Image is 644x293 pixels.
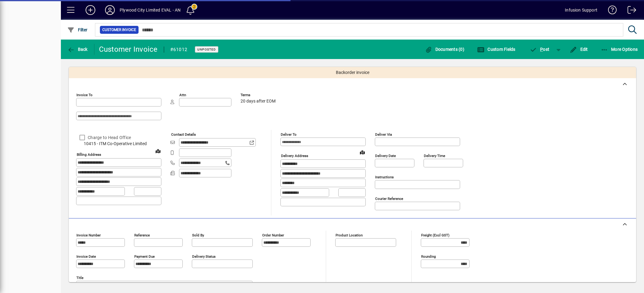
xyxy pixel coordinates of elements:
mat-label: Sold by [192,233,204,237]
a: Logout [623,1,636,21]
div: Customer Invoice [99,44,158,54]
span: Filter [67,27,88,32]
mat-label: Delivery time [424,154,445,158]
mat-label: Invoice To [76,93,93,97]
span: Back [67,47,88,52]
div: #61012 [170,45,188,54]
span: Unposted [197,47,216,51]
button: Filter [66,24,89,35]
button: Post [527,44,553,55]
span: ost [530,47,550,52]
span: Custom Fields [477,47,516,52]
mat-label: Delivery date [375,154,396,158]
button: Back [66,44,89,55]
span: 10415 - ITM Co-Operative Limited [76,141,161,147]
div: Infusion Support [565,5,597,15]
span: More Options [601,47,638,52]
app-page-header-button: Back [61,44,94,55]
a: View on map [153,146,163,156]
mat-label: Delivery status [192,254,216,259]
mat-label: Product location [336,233,363,237]
span: Backorder invoice [336,69,369,76]
span: P [540,47,543,52]
button: Custom Fields [476,44,517,55]
mat-label: Deliver To [281,132,297,137]
mat-label: Reference [134,233,150,237]
mat-label: Deliver via [375,132,392,137]
a: Knowledge Base [604,1,617,21]
mat-label: Instructions [375,175,394,179]
mat-label: Order number [262,233,284,237]
mat-label: Invoice date [76,254,96,259]
mat-label: Invoice number [76,233,101,237]
mat-label: Courier Reference [375,197,403,201]
button: Add [81,5,100,16]
mat-label: Title [76,276,83,280]
mat-label: Attn [179,93,186,97]
mat-label: Payment due [134,254,155,259]
mat-label: Freight (excl GST) [421,233,449,237]
button: More Options [599,44,639,55]
span: Terms [241,93,277,97]
span: Documents (0) [425,47,464,52]
button: Documents (0) [423,44,466,55]
button: Edit [568,44,589,55]
div: Plywood City Limited EVAL - AN [120,5,181,15]
a: View on map [357,147,367,157]
button: Profile [100,5,120,16]
span: Customer Invoice [102,27,136,33]
span: Edit [570,47,588,52]
mat-label: Rounding [421,254,436,259]
span: 20 days after EOM [241,99,276,104]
